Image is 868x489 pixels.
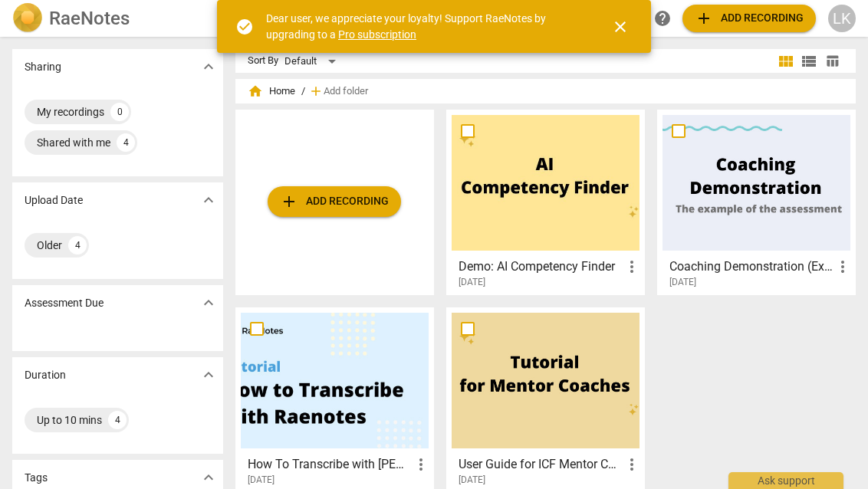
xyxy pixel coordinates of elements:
span: Add folder [324,86,368,97]
button: Upload [682,5,816,32]
h3: User Guide for ICF Mentor Coaches [459,455,623,474]
a: Demo: AI Competency Finder[DATE] [452,115,639,288]
span: expand_more [199,366,218,384]
span: view_module [777,52,795,71]
span: expand_more [199,191,218,209]
a: How To Transcribe with [PERSON_NAME][DATE] [241,313,429,486]
span: Add recording [280,192,389,211]
span: [DATE] [459,276,485,289]
span: [DATE] [459,474,485,487]
span: table_chart [825,54,840,68]
button: Close [602,8,639,45]
span: / [301,86,305,97]
div: Sort By [248,55,278,67]
span: view_list [800,52,818,71]
button: Upload [268,186,401,217]
div: Older [37,238,62,253]
span: more_vert [623,455,641,474]
button: LK [828,5,856,32]
span: add [695,9,713,28]
span: expand_more [199,57,218,76]
span: more_vert [623,258,641,276]
div: My recordings [37,104,104,120]
a: LogoRaeNotes [12,3,220,34]
p: Duration [25,367,66,383]
span: more_vert [412,455,430,474]
span: help [653,9,672,28]
div: Default [284,49,341,74]
p: Tags [25,470,48,486]
span: [DATE] [248,474,275,487]
button: Show more [197,189,220,212]
button: Tile view [774,50,797,73]
span: expand_more [199,468,218,487]
div: Up to 10 mins [37,412,102,428]
button: Show more [197,466,220,489]
button: Show more [197,363,220,386]
a: User Guide for ICF Mentor Coaches[DATE] [452,313,639,486]
div: 4 [117,133,135,152]
h3: How To Transcribe with RaeNotes [248,455,412,474]
button: Table view [820,50,843,73]
span: add [308,84,324,99]
img: Logo [12,3,43,34]
button: Show more [197,291,220,314]
span: [DATE] [669,276,696,289]
div: 0 [110,103,129,121]
h3: Demo: AI Competency Finder [459,258,623,276]
div: Shared with me [37,135,110,150]
span: home [248,84,263,99]
a: Help [649,5,676,32]
h2: RaeNotes [49,8,130,29]
div: 4 [108,411,127,429]
button: Show more [197,55,220,78]
a: Pro subscription [338,28,416,41]
div: 4 [68,236,87,254]
span: add [280,192,298,211]
span: Add recording [695,9,804,28]
h3: Coaching Demonstration (Example) [669,258,833,276]
span: Home [248,84,295,99]
div: Dear user, we appreciate your loyalty! Support RaeNotes by upgrading to a [266,11,584,42]
a: Coaching Demonstration (Example)[DATE] [663,115,850,288]
button: List view [797,50,820,73]
p: Upload Date [25,192,83,208]
p: Assessment Due [25,295,104,311]
span: more_vert [833,258,852,276]
span: expand_more [199,294,218,312]
div: Ask support [728,472,843,489]
span: check_circle [235,18,254,36]
span: close [611,18,630,36]
p: Sharing [25,59,61,75]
